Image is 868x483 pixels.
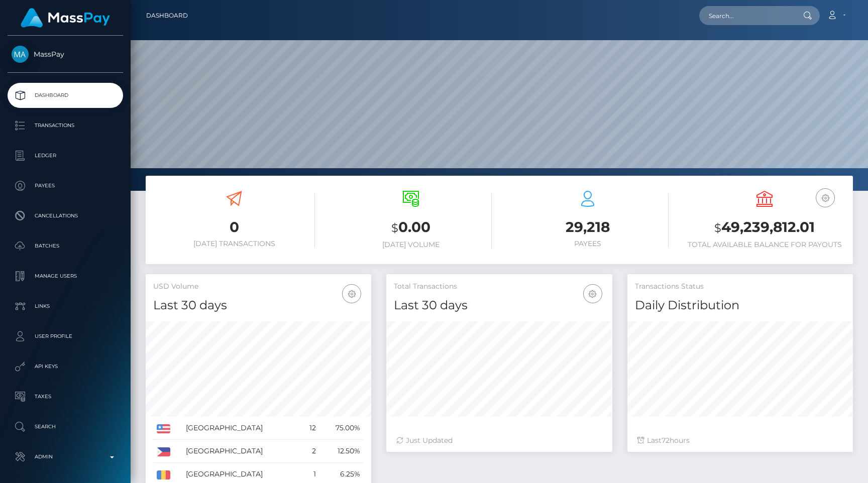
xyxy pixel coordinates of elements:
[396,435,602,446] div: Just Updated
[507,217,669,237] h3: 29,218
[12,88,119,103] p: Dashboard
[684,217,845,238] h3: 49,239,812.01
[300,440,319,463] td: 2
[157,470,170,479] img: RO.png
[157,447,170,456] img: PH.png
[8,173,123,198] a: Payees
[153,239,315,248] h6: [DATE] Transactions
[21,8,110,28] img: MassPay Logo
[714,221,721,235] small: $
[662,436,670,445] span: 72
[394,297,604,314] h4: Last 30 days
[12,419,119,434] p: Search
[12,299,119,314] p: Links
[12,208,119,223] p: Cancellations
[8,444,123,469] a: Admin
[635,282,845,292] h5: Transactions Status
[12,359,119,374] p: API Keys
[12,46,29,63] img: MassPay
[12,269,119,284] p: Manage Users
[8,113,123,138] a: Transactions
[182,440,300,463] td: [GEOGRAPHIC_DATA]
[300,417,319,440] td: 12
[391,221,398,235] small: $
[8,83,123,108] a: Dashboard
[8,384,123,409] a: Taxes
[8,233,123,259] a: Batches
[637,435,843,446] div: Last hours
[8,143,123,168] a: Ledger
[157,424,170,433] img: US.png
[12,178,119,193] p: Payees
[635,297,845,314] h4: Daily Distribution
[146,5,188,26] a: Dashboard
[330,240,492,249] h6: [DATE] Volume
[330,217,492,238] h3: 0.00
[153,297,364,314] h4: Last 30 days
[699,6,794,25] input: Search...
[12,329,119,344] p: User Profile
[182,417,300,440] td: [GEOGRAPHIC_DATA]
[8,50,123,59] span: MassPay
[12,389,119,404] p: Taxes
[153,217,315,237] h3: 0
[8,414,123,439] a: Search
[12,238,119,254] p: Batches
[319,417,364,440] td: 75.00%
[8,294,123,319] a: Links
[507,239,669,248] h6: Payees
[153,282,364,292] h5: USD Volume
[12,449,119,464] p: Admin
[8,203,123,228] a: Cancellations
[8,354,123,379] a: API Keys
[12,148,119,163] p: Ledger
[684,240,845,249] h6: Total Available Balance for Payouts
[8,264,123,289] a: Manage Users
[8,324,123,349] a: User Profile
[12,118,119,133] p: Transactions
[394,282,604,292] h5: Total Transactions
[319,440,364,463] td: 12.50%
